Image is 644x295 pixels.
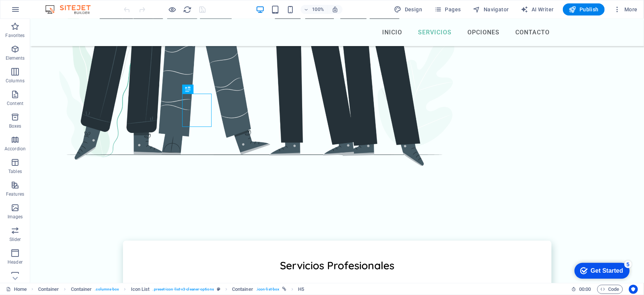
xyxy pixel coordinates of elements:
p: Boxes [9,123,22,129]
p: Accordion [5,146,26,152]
span: Navigator [473,6,509,13]
button: 100% [301,5,327,14]
button: Usercentrics [629,285,638,294]
span: Click to select. Double-click to edit [131,285,150,294]
nav: breadcrumb [38,285,304,294]
button: Pages [431,3,464,15]
i: On resize automatically adjust zoom level to fit chosen device. [332,6,338,13]
span: Pages [434,6,461,13]
p: Images [8,214,23,220]
i: Reload page [183,5,192,14]
span: . preset-icon-list-v3-cleaner-options [153,285,214,294]
div: Design (Ctrl+Alt+Y) [391,3,426,15]
span: Click to select. Double-click to edit [298,285,304,294]
img: Editor Logo [43,5,100,14]
p: Content [7,100,23,107]
span: Design [394,6,423,13]
h6: Session time [571,285,591,294]
i: This element is linked [282,287,286,291]
p: Favorites [5,32,25,39]
span: . columns-box [95,285,119,294]
span: More [614,6,638,13]
p: Slider [9,236,21,242]
button: Design [391,3,426,15]
span: : [584,286,586,292]
button: More [611,3,641,15]
i: This element is a customizable preset [217,287,220,291]
span: Publish [569,6,599,13]
a: Click to cancel selection. Double-click to open Pages [6,285,27,294]
div: Get Started 5 items remaining, 0% complete [7,4,62,20]
p: Header [8,259,23,265]
button: Navigator [470,3,512,15]
span: Click to select. Double-click to edit [232,285,253,294]
button: Click here to leave preview mode and continue editing [168,5,177,14]
span: Click to select. Double-click to edit [38,285,59,294]
div: Get Started [23,8,55,15]
p: Features [6,191,24,197]
div: 5 [57,2,64,9]
p: Elements [6,55,25,61]
button: Publish [563,3,605,15]
h6: 100% [312,5,324,14]
button: reload [183,5,192,14]
p: Columns [6,78,25,84]
p: Tables [8,168,22,175]
span: . icon-list-box [256,285,279,294]
span: Click to select. Double-click to edit [71,285,92,294]
span: AI Writer [521,6,554,13]
span: Code [601,285,619,294]
button: Code [597,285,623,294]
span: 00 00 [579,285,591,294]
button: AI Writer [518,3,557,15]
